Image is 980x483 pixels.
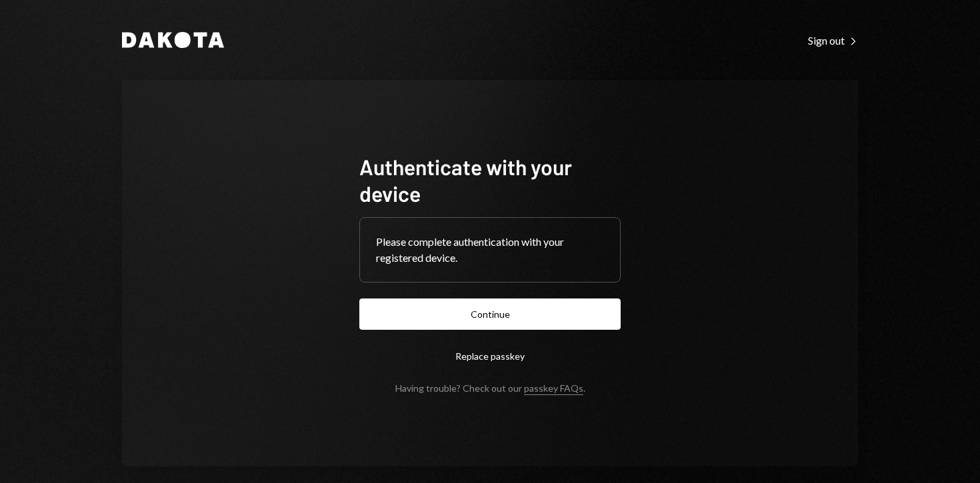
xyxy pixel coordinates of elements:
div: Please complete authentication with your registered device. [376,234,604,266]
h1: Authenticate with your device [359,153,621,207]
a: passkey FAQs [524,382,583,395]
a: Sign out [808,33,858,47]
div: Having trouble? Check out our . [395,382,585,394]
div: Sign out [808,34,858,47]
button: Continue [359,298,621,330]
button: Replace passkey [359,340,621,372]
